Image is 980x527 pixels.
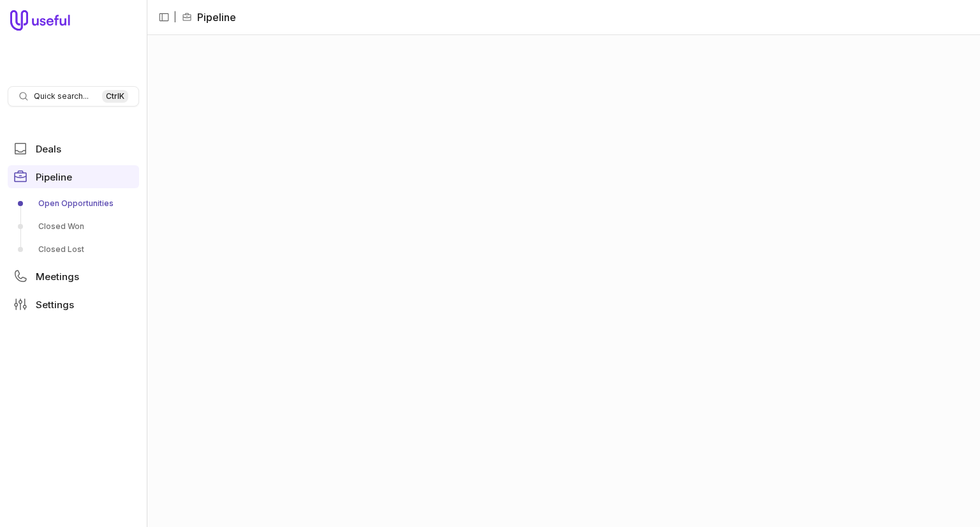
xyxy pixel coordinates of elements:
a: Settings [8,293,139,316]
kbd: Ctrl K [102,90,128,103]
span: Pipeline [36,172,72,182]
a: Meetings [8,265,139,288]
span: Deals [36,144,61,154]
a: Deals [8,137,139,160]
a: Pipeline [8,165,139,188]
span: Meetings [36,272,79,281]
a: Closed Lost [8,239,139,260]
div: Pipeline submenu [8,193,139,260]
a: Closed Won [8,216,139,237]
span: Quick search... [34,91,89,101]
span: Settings [36,300,74,309]
span: | [174,10,177,25]
button: Collapse sidebar [154,8,174,27]
a: Open Opportunities [8,193,139,214]
li: Pipeline [182,10,236,25]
